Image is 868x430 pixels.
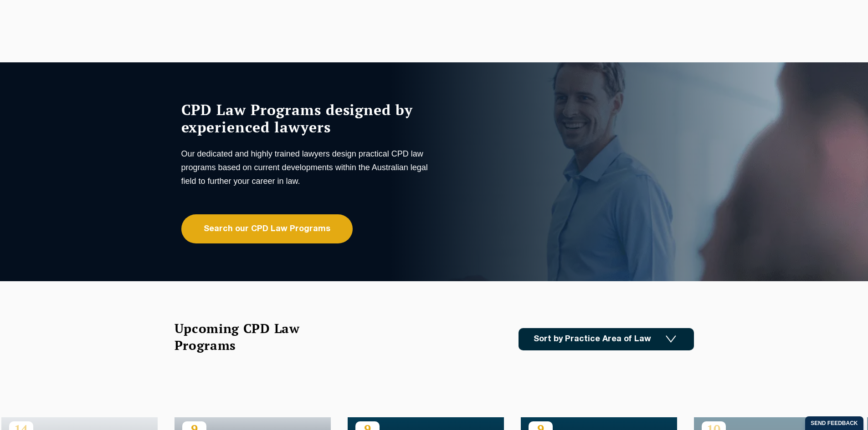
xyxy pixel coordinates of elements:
a: Sort by Practice Area of Law [519,328,694,350]
img: Icon [666,335,676,343]
p: Our dedicated and highly trained lawyers design practical CPD law programs based on current devel... [181,147,432,188]
h2: Upcoming CPD Law Programs [175,320,323,354]
h1: CPD Law Programs designed by experienced lawyers [181,101,432,136]
a: Search our CPD Law Programs [181,214,353,243]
